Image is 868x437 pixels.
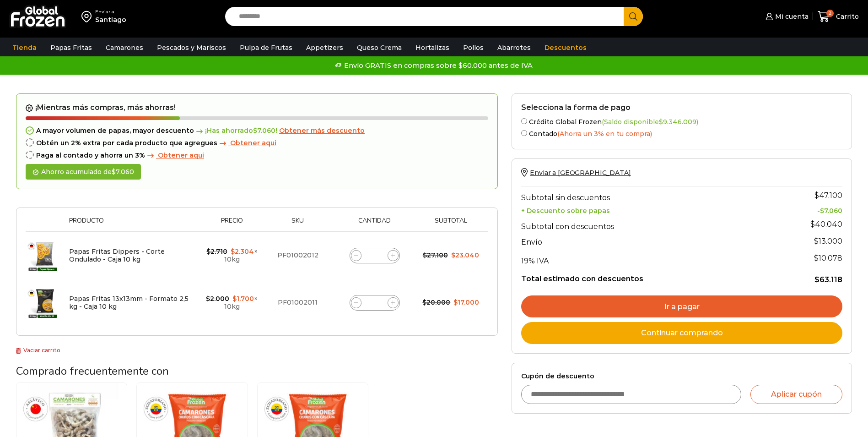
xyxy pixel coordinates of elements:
[750,385,842,404] button: Aplicar cupón
[521,116,842,126] label: Crédito Global Frozen
[199,232,264,279] td: × 10kg
[521,233,771,249] th: Envío
[331,217,418,231] th: Cantidad
[231,247,235,256] span: $
[451,251,479,259] bdi: 23.040
[302,39,348,56] a: Appetizers
[112,168,134,176] bdi: 7.060
[368,296,381,309] input: Product quantity
[458,39,488,56] a: Pollos
[773,12,809,21] span: Mi cuenta
[232,295,254,303] bdi: 1.700
[818,6,859,27] a: 2 Carrito
[659,118,696,126] bdi: 9.346.009
[206,295,210,303] span: $
[814,275,819,284] span: $
[521,215,771,233] th: Subtotal con descuentos
[814,191,842,200] bdi: 47.100
[521,169,631,177] a: Enviar a [GEOGRAPHIC_DATA]
[453,298,479,306] bdi: 17.000
[194,127,277,135] span: ¡Has ahorrado !
[423,251,427,259] span: $
[69,247,165,263] a: Papas Fritas Dippers - Corte Ondulado - Caja 10 kg
[145,152,204,159] a: Obtener aqui
[230,139,276,147] span: Obtener aqui
[521,268,771,285] th: Total estimado con descuentos
[217,139,276,147] a: Obtener aqui
[279,126,365,135] span: Obtener más descuento
[26,127,488,135] div: A mayor volumen de papas, mayor descuento
[158,151,204,159] span: Obtener aqui
[69,295,189,311] a: Papas Fritas 13x13mm - Formato 2,5 kg - Caja 10 kg
[814,237,819,246] span: $
[206,295,229,303] bdi: 2.000
[521,103,842,112] h2: Selecciona la forma de pago
[810,220,842,229] bdi: 40.040
[95,15,126,24] div: Santiago
[231,247,254,256] bdi: 2.304
[820,207,842,215] bdi: 7.060
[521,130,527,136] input: Contado(Ahorra un 3% en tu compra)
[264,279,331,326] td: PF01002011
[206,247,210,256] span: $
[232,295,237,303] span: $
[411,39,454,56] a: Hortalizas
[264,217,331,231] th: Sku
[26,139,488,147] div: Obtén un 2% extra por cada producto que agregues
[820,207,824,215] span: $
[352,39,406,56] a: Queso Crema
[81,9,95,24] img: address-field-icon.svg
[810,220,815,229] span: $
[521,295,842,317] a: Ir a pagar
[46,39,97,56] a: Papas Fritas
[540,39,591,56] a: Descuentos
[521,249,771,268] th: 19% IVA
[771,204,842,215] td: -
[834,12,859,21] span: Carrito
[826,10,834,17] span: 2
[26,164,141,180] div: Ahorro acumulado de
[814,254,842,262] span: 10.078
[418,217,484,231] th: Subtotal
[422,298,426,306] span: $
[8,39,41,56] a: Tienda
[521,322,842,344] a: Continuar comprando
[763,7,808,26] a: Mi cuenta
[264,232,331,279] td: PF01002012
[814,275,842,284] bdi: 63.118
[602,118,698,126] span: (Saldo disponible )
[453,298,458,306] span: $
[253,126,275,135] bdi: 7.060
[279,127,365,135] a: Obtener más descuento
[422,298,450,306] bdi: 20.000
[16,364,169,378] span: Comprado frecuentemente con
[451,251,455,259] span: $
[95,9,126,15] div: Enviar a
[814,191,819,200] span: $
[16,347,60,354] a: Vaciar carrito
[521,128,842,138] label: Contado
[253,126,257,135] span: $
[521,186,771,204] th: Subtotal sin descuentos
[624,7,643,26] button: Search button
[65,217,199,231] th: Producto
[199,217,264,231] th: Precio
[521,118,527,124] input: Crédito Global Frozen(Saldo disponible$9.346.009)
[152,39,231,56] a: Pescados y Mariscos
[530,169,631,177] span: Enviar a [GEOGRAPHIC_DATA]
[112,168,116,176] span: $
[493,39,535,56] a: Abarrotes
[659,118,663,126] span: $
[199,279,264,326] td: × 10kg
[423,251,448,259] bdi: 27.100
[814,254,819,262] span: $
[814,237,842,246] bdi: 13.000
[235,39,297,56] a: Pulpa de Frutas
[206,247,227,256] bdi: 2.710
[101,39,148,56] a: Camarones
[26,103,488,112] h2: ¡Mientras más compras, más ahorras!
[368,249,381,262] input: Product quantity
[26,152,488,159] div: Paga al contado y ahorra un 3%
[557,130,652,138] span: (Ahorra un 3% en tu compra)
[521,372,842,380] label: Cupón de descuento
